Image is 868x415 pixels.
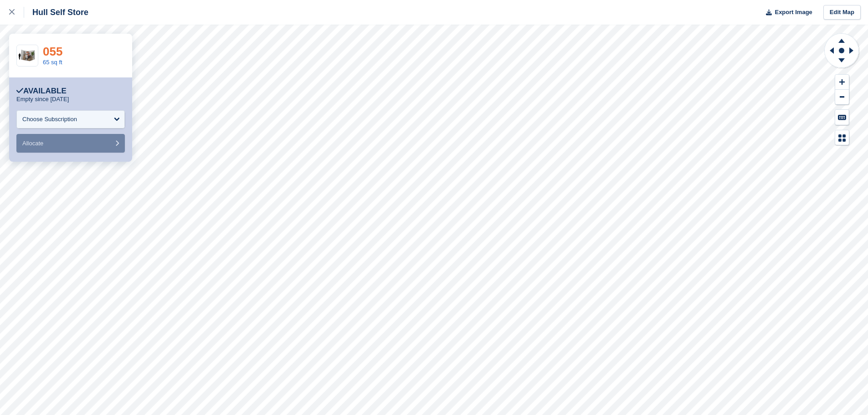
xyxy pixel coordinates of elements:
[17,48,38,64] img: 64-sqft-unit.jpg
[24,7,88,18] div: Hull Self Store
[16,87,67,96] div: Available
[760,5,812,20] button: Export Image
[22,140,43,147] span: Allocate
[775,8,812,17] span: Export Image
[43,59,62,66] a: 65 sq ft
[22,115,77,124] div: Choose Subscription
[835,75,849,90] button: Zoom In
[835,110,849,125] button: Keyboard Shortcuts
[823,5,861,20] a: Edit Map
[835,130,849,145] button: Map Legend
[16,134,125,153] button: Allocate
[16,96,69,103] p: Empty since [DATE]
[835,90,849,105] button: Zoom Out
[43,45,62,58] a: 055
